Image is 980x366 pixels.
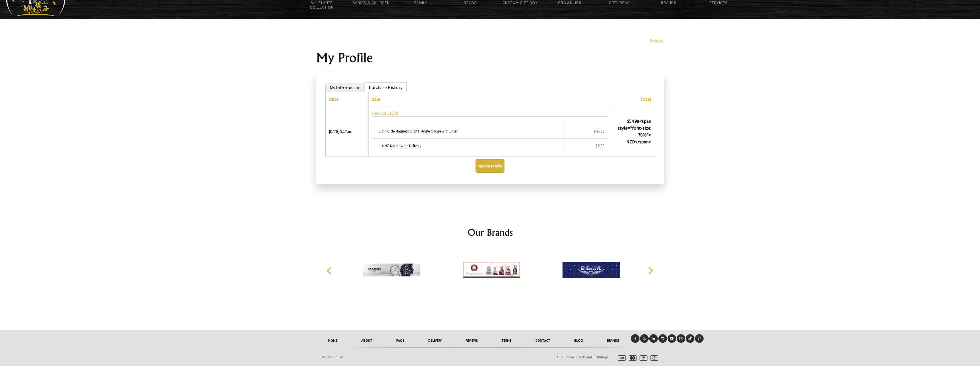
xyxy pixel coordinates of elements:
[695,334,704,343] a: Pinterest
[686,334,694,343] a: Tiktok
[618,118,651,145] strong: $54.99<span style="font-size: 70%"> NZD</span>
[640,334,649,343] a: X (Twitter)
[596,143,605,148] small: $9.99
[637,355,648,361] img: paypal.svg
[562,334,595,347] a: Blog
[563,248,620,291] img: Chic & Love
[365,82,407,92] li: Purchase History
[379,129,458,134] small: 1 x 4-Side Magnetic Digital Angle Gauge with Laser
[677,334,685,343] a: Instagram
[640,96,651,102] a: Total
[557,355,614,359] span: All prices are in NZD and including GST.
[644,264,657,277] button: Next
[454,334,490,347] a: reviews
[316,334,349,347] a: HOME
[595,334,631,347] a: Brands
[648,355,658,361] img: afterpay.svg
[321,225,660,239] h2: Our Brands
[523,334,562,347] a: Contact
[631,334,640,343] a: Facebook
[416,334,454,347] a: delivery
[322,355,345,359] span: © 2025 Gift Tree.
[372,110,398,116] a: Invoice 11579
[379,143,421,148] small: 1 x NZ Nationwide Delivery
[649,334,658,343] a: LinkedIn
[325,83,365,92] li: My Information
[650,38,664,43] a: Logout
[349,334,384,347] a: About
[316,51,664,65] h1: My Profile
[626,355,637,361] img: mastercard.svg
[363,248,420,291] img: Casio Watches
[668,334,676,343] a: Youtube
[384,334,416,347] a: FAQs
[615,355,626,361] img: visa.svg
[463,248,520,291] img: Charlie Bears
[594,129,605,134] small: $45.00
[329,96,338,102] a: Date
[490,334,523,347] a: Terms
[329,129,352,134] small: [DATE] 5:17am
[324,264,336,277] button: Previous
[476,159,504,173] button: Update Profile
[372,96,380,102] a: Sale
